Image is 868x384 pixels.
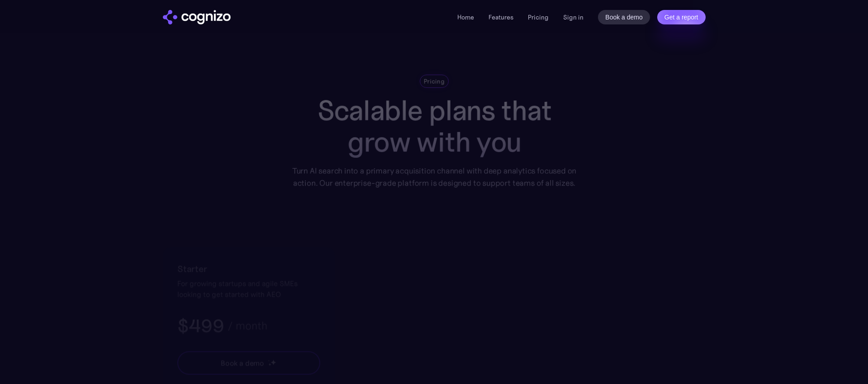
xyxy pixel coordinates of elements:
div: Turn AI search into a primary acquisition channel with deep analytics focused on action. Our ente... [285,165,583,189]
img: star [639,366,642,369]
img: star [455,362,461,368]
div: Book a demo [591,360,635,371]
div: / month [412,323,451,334]
a: Sign in [563,12,583,23]
a: Pricing [528,13,549,21]
h1: Scalable plans that grow with you [285,95,583,158]
a: Features [489,13,513,21]
a: Book a demostarstarstar [177,351,320,375]
div: Book a demo [220,357,264,368]
img: star [641,362,647,368]
h2: Starter [177,261,320,276]
a: home [163,10,231,24]
img: star [639,363,640,365]
img: star [453,366,456,369]
img: star [270,359,276,365]
h3: Custom pricing [548,317,691,341]
a: Home [457,13,474,21]
h2: Enterprise [548,265,691,279]
img: star [453,363,455,365]
img: star [268,363,271,366]
div: For growing startups and agile SMEs looking to get started with AEO [177,278,320,299]
div: For large companies managing various products with a global footprint [548,281,691,303]
img: star [268,360,269,361]
a: Book a demo [598,10,650,24]
h3: $999 [363,317,408,341]
h3: $499 [177,314,224,337]
div: Book a demo [406,360,449,371]
img: cognizo logo [163,10,231,24]
div: For mid-sized brands aiming to maximize reach in AI platforms for rapid growth [363,281,506,303]
a: Book a demostarstarstar [548,354,691,378]
div: / month [227,320,267,331]
a: Get a report [657,10,706,24]
a: Book a demostarstarstar [363,354,506,378]
h2: Pro [363,265,506,279]
div: Pricing [423,77,444,85]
